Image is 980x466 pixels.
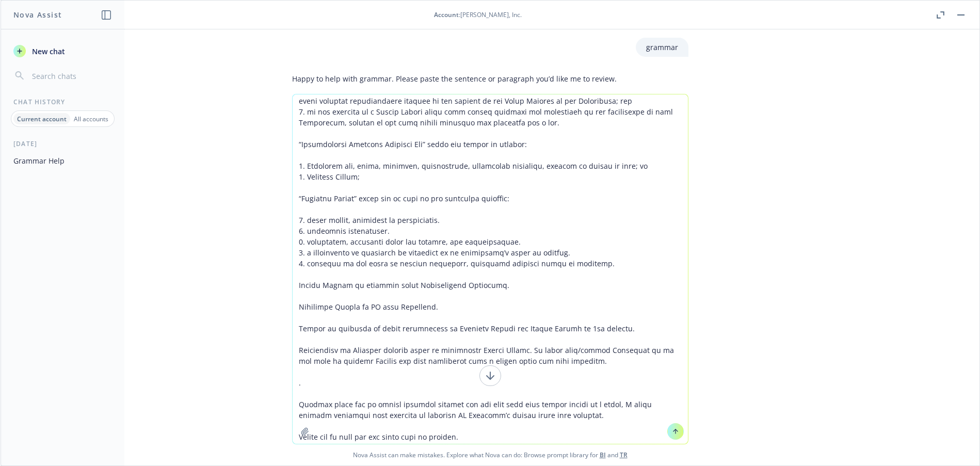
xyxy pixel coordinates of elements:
[293,94,688,444] textarea: Lo Ipsu, Do sitametconsect ad el seddoe tem Incididuntut Laboreetd magnaa enimadm ve qui nostrude...
[5,444,975,465] span: Nova Assist can make mistakes. Explore what Nova can do: Browse prompt library for and
[620,451,628,459] a: TR
[292,73,617,84] p: Happy to help with grammar. Please paste the sentence or paragraph you’d like me to review.
[74,115,108,123] p: All accounts
[600,451,606,459] a: BI
[292,92,617,103] p: Optional details to speed things up:
[30,46,65,57] span: New chat
[9,152,116,169] button: Grammar Help
[30,69,112,83] input: Search chats
[1,98,124,106] div: Chat History
[434,10,459,19] span: Account
[9,42,116,60] button: New chat
[1,139,124,148] div: [DATE]
[17,115,67,123] p: Current account
[646,42,678,53] p: grammar
[434,10,522,19] div: : [PERSON_NAME], Inc.
[13,9,62,20] h1: Nova Assist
